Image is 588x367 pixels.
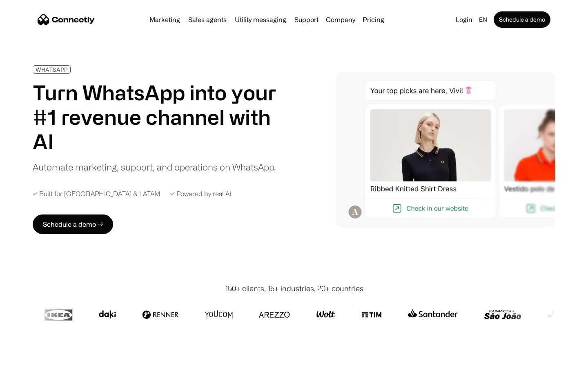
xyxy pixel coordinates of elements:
[8,352,49,364] aside: Language selected: English
[36,66,68,73] div: WHATSAPP
[323,14,358,25] div: Company
[476,14,492,25] div: en
[479,14,487,25] div: en
[291,16,322,23] a: Support
[16,353,49,364] ul: Language list
[33,160,276,174] div: Automate marketing, support, and operations on WhatsApp.
[494,11,550,28] a: Schedule a demo
[170,190,231,198] div: ✓ Powered by real AI
[359,16,388,23] a: Pricing
[33,80,286,154] h1: Turn WhatsApp into your #1 revenue channel with AI
[33,214,113,234] a: Schedule a demo →
[326,14,355,25] div: Company
[232,16,290,23] a: Utility messaging
[185,16,230,23] a: Sales agents
[225,283,363,294] div: 150+ clients, 15+ industries, 20+ countries
[452,14,476,25] a: Login
[146,16,183,23] a: Marketing
[33,190,160,198] div: ✓ Built for [GEOGRAPHIC_DATA] & LATAM
[38,13,95,26] a: home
